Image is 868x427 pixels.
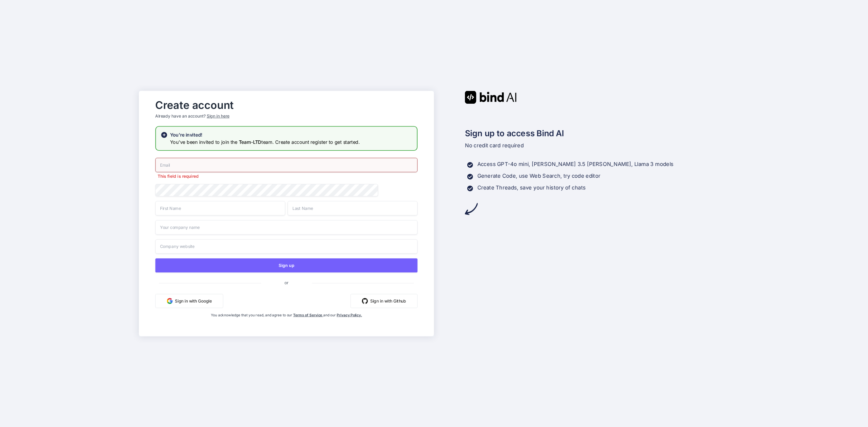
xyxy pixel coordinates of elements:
img: Bind AI logo [465,91,517,104]
span: Team-LTD [239,139,261,145]
input: Company website [155,239,418,254]
p: This field is required [155,174,418,179]
input: Last Name [288,201,418,215]
button: Sign up [155,258,418,272]
img: arrow [465,203,478,215]
p: Already have an account? [155,113,418,119]
div: You acknowledge that you read, and agree to our and our [199,313,374,331]
input: First Name [155,201,285,215]
img: google [167,298,173,304]
div: Sign in here [207,113,229,119]
h2: Sign up to access Bind AI [465,127,729,140]
a: Terms of Service [293,313,323,317]
p: Access GPT-4o mini, [PERSON_NAME] 3.5 [PERSON_NAME], Llama 3 models [477,160,673,168]
input: Your company name [155,220,418,234]
button: Sign in with Github [351,294,418,308]
input: Email [155,158,418,173]
a: Privacy Policy. [337,313,362,317]
p: Generate Code, use Web Search, try code editor [477,172,600,180]
p: No credit card required [465,141,729,150]
span: or [261,275,312,290]
h3: You've been invited to join the team. Create account register to get started. [170,138,360,145]
img: github [362,298,368,304]
button: Sign in with Google [155,294,223,308]
h2: Create account [155,100,418,110]
p: Create Threads, save your history of chats [477,184,586,192]
h2: You're invited! [170,131,360,138]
